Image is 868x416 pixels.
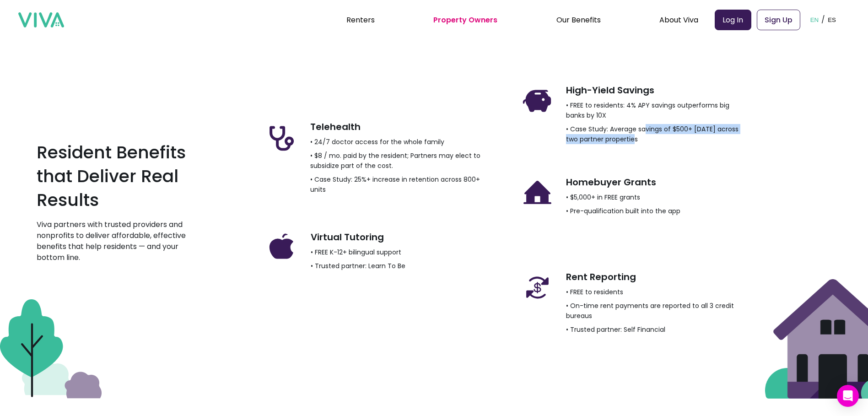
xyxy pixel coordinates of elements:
img: Trophy [523,178,552,208]
p: • On-time rent payments are reported to all 3 credit bureaus [566,301,744,321]
p: • Pre-qualification built into the app [566,206,680,216]
h3: Virtual Tutoring [311,229,384,245]
p: • $5,000+ in FREE grants [566,192,640,202]
img: An aesthetic blob with no significance [765,279,868,399]
p: • Trusted partner: Self Financial [566,324,665,335]
h3: Homebuyer Grants [566,174,656,190]
img: Trophy [523,86,552,116]
p: • FREE K-12+ bilingual support [311,247,401,257]
img: Trophy [267,123,297,152]
h3: Telehealth [310,119,361,135]
div: Our Benefits [556,8,601,31]
a: Renters [346,15,375,25]
p: / [821,13,825,27]
div: About Viva [659,8,698,31]
img: Trophy [267,233,297,263]
h2: Resident Benefits that Deliver Real Results [37,140,200,212]
img: viva [18,12,64,28]
p: • Trusted partner: Learn To Be [311,261,405,271]
h3: High-Yield Savings [566,82,654,98]
p: • FREE to residents [566,287,623,297]
p: Viva partners with trusted providers and nonprofits to deliver affordable, effective benefits tha... [37,219,200,263]
img: Trophy [523,273,552,303]
a: Log In [715,10,751,30]
div: Open Intercom Messenger [837,385,859,407]
a: Property Owners [433,15,497,25]
a: Sign Up [757,10,800,30]
p: • $8 / mo. paid by the resident; Partners may elect to subsidize part of the cost. [310,151,490,171]
p: • Case Study: Average savings of $500+ [DATE] across two partner properties [566,124,744,144]
button: EN [808,5,822,34]
p: • Case Study: 25%+ increase in retention across 800+ units [310,174,490,194]
p: • 24/7 doctor access for the whole family [310,137,444,147]
button: ES [825,5,839,34]
h3: Rent Reporting [566,269,636,285]
p: • FREE to residents: 4% APY savings outperforms big banks by 10X [566,100,744,120]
